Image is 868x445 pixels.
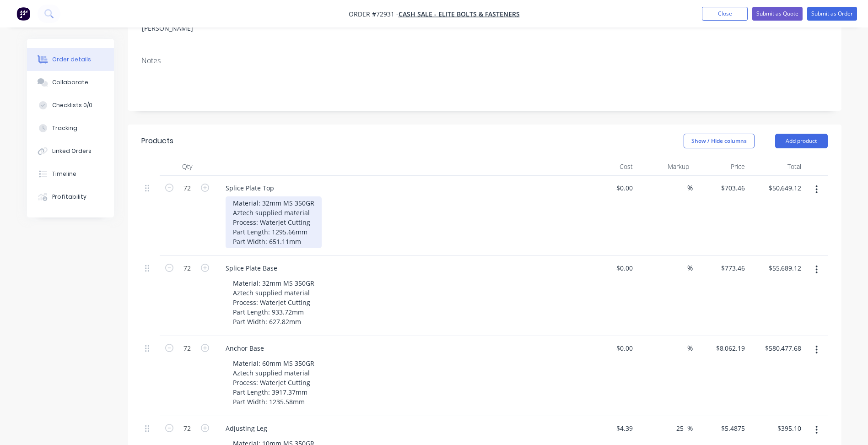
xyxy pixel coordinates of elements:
div: Cost [581,157,637,176]
div: Checklists 0/0 [52,101,92,109]
div: Timeline [52,170,76,178]
span: % [687,183,693,193]
button: Checklists 0/0 [27,94,114,117]
div: Notes [141,56,828,65]
button: Collaborate [27,71,114,94]
span: % [687,263,693,273]
button: Timeline [27,163,114,185]
button: Tracking [27,117,114,140]
div: Adjusting Leg [218,422,275,435]
div: Material: 32mm MS 350GR Aztech supplied material Process: Waterjet Cutting Part Length: 933.72mm ... [226,277,322,328]
div: Order details [52,55,91,64]
span: % [687,423,693,434]
div: Material: 32mm MS 350GR Aztech supplied material Process: Waterjet Cutting Part Length: 1295.66mm... [226,196,322,248]
button: Linked Orders [27,140,114,163]
button: Show / Hide columns [684,134,755,148]
div: Linked Orders [52,147,92,155]
img: Factory [16,7,30,21]
div: Anchor Base [218,342,271,355]
div: Markup [636,157,693,176]
button: Submit as Order [807,7,857,21]
a: Cash Sale - Elite Bolts & Fasteners [399,10,520,18]
div: Collaborate [52,78,88,87]
div: Products [141,136,173,147]
div: Qty [160,157,215,176]
button: Close [702,7,748,21]
button: Profitability [27,185,114,208]
div: Total [749,157,805,176]
div: Material: 60mm MS 350GR Aztech supplied material Process: Waterjet Cutting Part Length: 3917.37mm... [226,357,322,408]
div: Profitability [52,193,86,201]
span: Order #72931 - [349,10,399,18]
span: % [687,343,693,353]
div: Splice Plate Base [218,261,285,275]
button: Add product [775,134,828,148]
div: Tracking [52,124,77,132]
button: Order details [27,48,114,71]
div: Price [693,157,749,176]
div: Splice Plate Top [218,181,281,195]
button: Submit as Quote [752,7,803,21]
